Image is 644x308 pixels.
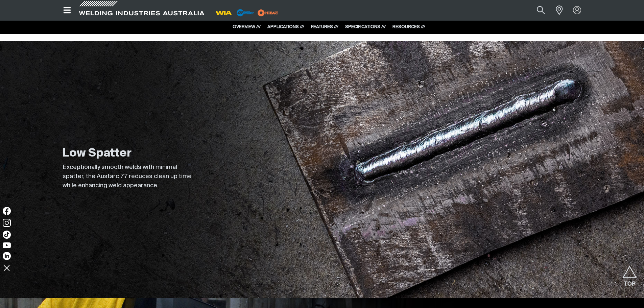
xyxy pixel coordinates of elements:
button: Scroll to top [622,266,637,281]
a: miller [256,10,280,15]
a: FEATURES /// [311,25,338,29]
a: RESOURCES /// [392,25,425,29]
strong: Low Spatter [63,148,132,159]
img: YouTube [3,242,11,248]
img: TikTok [3,231,11,239]
p: Exceptionally smooth welds with minimal spatter, the Austarc 77 reduces clean up time while enhan... [63,163,198,190]
img: hide socials [1,262,13,274]
input: Product name or item number... [521,3,552,18]
img: Instagram [3,219,11,227]
a: SPECIFICATIONS /// [345,25,386,29]
img: LinkedIn [3,252,11,260]
a: OVERVIEW /// [233,25,261,29]
button: Search products [529,3,552,18]
img: Facebook [3,207,11,215]
img: miller [256,8,280,18]
a: APPLICATIONS /// [267,25,304,29]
